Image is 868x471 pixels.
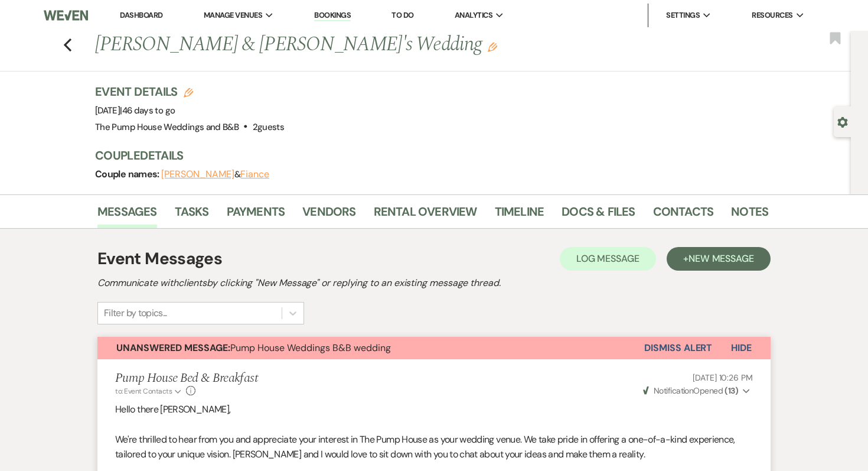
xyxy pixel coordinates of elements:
h1: [PERSON_NAME] & [PERSON_NAME]'s Wedding [95,31,624,59]
span: [DATE] [95,105,175,116]
h2: Communicate with clients by clicking "New Message" or replying to an existing message thread. [97,276,771,290]
span: Log Message [576,252,639,265]
a: Messages [97,202,157,228]
span: Manage Venues [204,9,262,21]
a: Dashboard [120,10,162,20]
strong: ( 13 ) [725,385,738,396]
button: Edit [488,41,497,52]
span: [DATE] 10:26 PM [693,372,753,383]
a: Vendors [302,202,355,228]
span: Notification [654,385,693,396]
button: +New Message [667,247,771,271]
span: & [161,168,269,180]
strong: Unanswered Message: [116,342,230,354]
button: NotificationOpened (13) [641,385,753,397]
span: to: Event Contacts [115,386,172,396]
a: Timeline [495,202,544,228]
span: Settings [666,9,700,21]
h5: Pump House Bed & Breakfast [115,371,258,386]
button: [PERSON_NAME] [161,170,234,179]
button: Dismiss Alert [644,337,712,359]
h3: Couple Details [95,147,756,164]
a: Tasks [175,202,209,228]
span: We're thrilled to hear from you and appreciate your interest in The Pump House as your wedding ve... [115,433,735,461]
a: Bookings [314,10,351,21]
button: Log Message [560,247,656,271]
div: Filter by topics... [104,306,167,320]
span: The Pump House Weddings and B&B [95,121,239,133]
button: Hide [712,337,771,359]
a: Notes [731,202,768,228]
h1: Event Messages [97,246,222,271]
span: Analytics [455,9,492,21]
span: Opened [643,385,739,396]
button: to: Event Contacts [115,386,183,397]
span: Hide [731,342,752,354]
a: Contacts [653,202,714,228]
a: To Do [391,10,413,20]
a: Rental Overview [374,202,477,228]
span: 2 guests [253,121,285,133]
button: Unanswered Message:Pump House Weddings B&B wedding [97,337,644,359]
span: Hello there [PERSON_NAME], [115,403,230,415]
img: Weven Logo [44,3,88,28]
span: New Message [688,252,754,265]
button: Fiance [240,170,269,179]
span: | [120,105,175,116]
h3: Event Details [95,83,284,100]
a: Docs & Files [562,202,635,228]
span: Couple names: [95,168,161,180]
span: Resources [752,9,792,21]
span: 46 days to go [122,105,175,116]
span: Pump House Weddings B&B wedding [116,342,391,354]
button: Open lead details [837,116,848,127]
a: Payments [227,202,285,228]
